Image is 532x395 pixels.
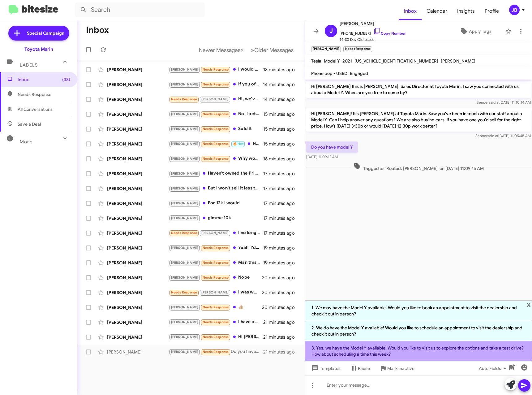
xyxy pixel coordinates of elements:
[469,26,491,37] span: Apply Tags
[171,290,197,294] span: Needs Response
[18,91,70,98] span: Needs Response
[345,363,375,374] button: Pause
[171,261,199,265] span: [PERSON_NAME]
[489,100,500,105] span: said at
[263,245,300,251] div: 19 minutes ago
[240,46,244,54] span: «
[171,216,199,220] span: [PERSON_NAME]
[203,261,229,265] span: Needs Response
[263,289,300,296] div: 20 minutes ago
[107,126,169,132] div: [PERSON_NAME]
[351,163,486,171] span: Tagged as 'Routed: [PERSON_NAME]' on [DATE] 11:09:15 AM
[171,127,199,131] span: [PERSON_NAME]
[263,349,300,355] div: 21 minutes ago
[199,47,240,54] span: Newer Messages
[171,97,197,101] span: Needs Response
[107,289,169,296] div: [PERSON_NAME]
[358,363,370,374] span: Pause
[169,96,263,103] div: Hi, we've decided to keep it for a while longer. Thanks!
[107,215,169,221] div: [PERSON_NAME]
[171,231,197,235] span: Needs Response
[107,171,169,177] div: [PERSON_NAME]
[310,363,341,374] span: Templates
[306,154,338,159] span: [DATE] 11:09:12 AM
[509,5,520,15] div: JB
[263,96,300,102] div: 14 minutes ago
[107,260,169,266] div: [PERSON_NAME]
[171,186,199,190] span: [PERSON_NAME]
[169,304,263,311] div: 👍🏼
[169,140,263,147] div: Next week
[171,320,199,324] span: [PERSON_NAME]
[311,71,347,76] span: Phone pop - USED
[306,108,531,132] p: Hi [PERSON_NAME]! It's [PERSON_NAME] at Toyota Marin. Saw you've been in touch with our staff abo...
[305,321,532,341] li: 2. We do have the Model Y available! Would you like to schedule an appointment to visit the deale...
[107,349,169,355] div: [PERSON_NAME]
[203,246,229,250] span: Needs Response
[263,334,300,340] div: 21 minutes ago
[62,76,70,83] span: (38)
[480,2,504,20] a: Profile
[169,185,263,192] div: But I won't sell it less than 10k
[107,81,169,88] div: [PERSON_NAME]
[247,44,297,56] button: Next
[201,290,229,294] span: [PERSON_NAME]
[263,156,300,162] div: 16 minutes ago
[107,304,169,310] div: [PERSON_NAME]
[171,157,199,161] span: [PERSON_NAME]
[254,47,294,54] span: Older Messages
[479,363,508,374] span: Auto Fields
[305,341,532,361] li: 3. Yes, we have the Model Y available! Would you like to visit us to explore the options and take...
[107,96,169,102] div: [PERSON_NAME]
[169,215,263,222] div: gimme 10k
[263,304,300,310] div: 20 minutes ago
[306,81,531,98] p: Hi [PERSON_NAME] this is [PERSON_NAME], Sales Director at Toyota Marin. I saw you connected with ...
[340,20,406,27] span: [PERSON_NAME]
[169,170,263,177] div: Haven't owned the Prius [DATE].
[477,100,531,105] span: Sender [DATE] 11:10:14 AM
[169,348,263,355] div: Do you have model Y
[263,215,300,221] div: 17 minutes ago
[169,81,263,88] div: If you offered me enough… Yes
[107,156,169,162] div: [PERSON_NAME]
[399,2,422,20] span: Inbox
[20,62,38,68] span: Labels
[504,5,525,15] button: JB
[305,363,345,374] button: Templates
[169,125,263,132] div: Sold it
[169,66,263,73] div: I would be open to it. Depends on what the offer would be
[203,157,229,161] span: Needs Response
[203,350,229,354] span: Needs Response
[18,106,53,112] span: All Conversations
[8,26,69,41] a: Special Campaign
[263,67,300,73] div: 13 minutes ago
[107,67,169,73] div: [PERSON_NAME]
[171,335,199,339] span: [PERSON_NAME]
[203,335,229,339] span: Needs Response
[448,26,502,37] button: Apply Tags
[441,58,475,64] span: [PERSON_NAME]
[203,320,229,324] span: Needs Response
[169,244,263,251] div: Yeah, I'd be interested
[171,171,199,176] span: [PERSON_NAME]
[343,46,372,52] small: Needs Response
[203,305,229,309] span: Needs Response
[422,2,452,20] span: Calendar
[452,2,480,20] a: Insights
[107,185,169,192] div: [PERSON_NAME]
[373,31,406,36] a: Copy Number
[263,230,300,236] div: 17 minutes ago
[107,111,169,117] div: [PERSON_NAME]
[27,30,64,36] span: Special Campaign
[487,133,498,138] span: said at
[340,37,406,43] span: 14-30 Day Old Leads
[375,363,419,374] button: Mark Inactive
[263,141,300,147] div: 15 minutes ago
[305,301,532,321] li: 1. We may have the Model Y available. Would you like to book an appointment to visit the dealersh...
[251,46,254,54] span: »
[171,276,199,280] span: [PERSON_NAME]
[195,44,247,56] button: Previous
[263,111,300,117] div: 15 minutes ago
[311,46,341,52] small: [PERSON_NAME]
